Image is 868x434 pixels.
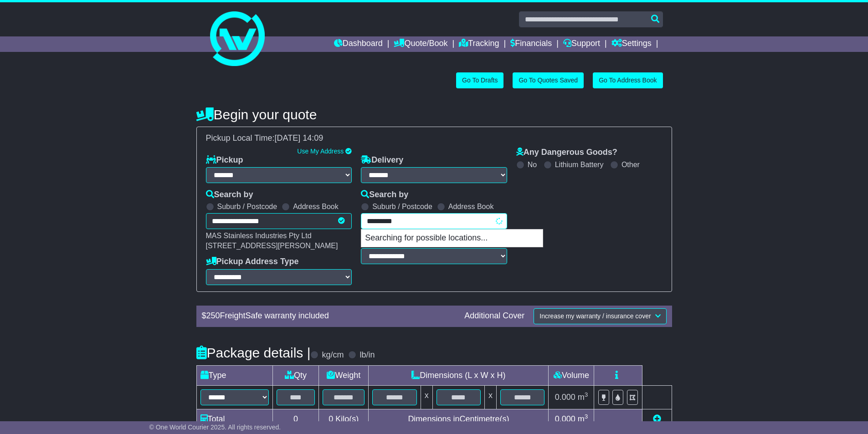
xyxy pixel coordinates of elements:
label: Address Book [293,202,339,211]
td: x [485,385,497,409]
div: $ FreightSafe warranty included [197,311,460,321]
label: kg/cm [322,350,344,360]
span: Increase my warranty / insurance cover [539,312,651,320]
a: Go To Quotes Saved [513,72,584,88]
a: Dashboard [334,36,383,52]
label: Lithium Battery [555,160,604,169]
label: Search by [206,190,253,200]
td: Qty [272,365,319,385]
a: Go To Address Book [593,72,663,88]
h4: Begin your quote [196,107,672,122]
td: Type [196,365,272,385]
p: Searching for possible locations... [361,230,543,247]
span: 0 [329,414,333,424]
td: Kilo(s) [319,409,369,429]
td: Dimensions (L x W x H) [369,365,549,385]
span: 250 [206,311,220,320]
a: Tracking [459,36,499,52]
label: Suburb / Postcode [217,202,277,211]
label: Search by [361,190,408,200]
sup: 3 [585,391,588,398]
a: Quote/Book [394,36,447,52]
span: 0.000 [555,393,575,402]
a: Add new item [653,414,661,424]
a: Go To Drafts [456,72,503,88]
button: Increase my warranty / insurance cover [534,308,666,324]
td: Total [196,409,272,429]
a: Settings [611,36,652,52]
label: No [528,160,537,169]
span: m [578,414,588,424]
span: [DATE] 14:09 [275,133,324,143]
td: 0 [272,409,319,429]
label: lb/in [360,350,375,360]
td: Dimensions in Centimetre(s) [369,409,549,429]
td: x [421,385,432,409]
label: Pickup Address Type [206,257,299,267]
a: Use My Address [297,148,344,155]
td: Volume [549,365,594,385]
a: Support [563,36,600,52]
label: Any Dangerous Goods? [516,148,617,158]
td: Weight [319,365,369,385]
span: © One World Courier 2025. All rights reserved. [149,424,281,431]
label: Suburb / Postcode [372,202,432,211]
span: MAS Stainless Industries Pty Ltd [206,232,312,240]
span: 0.000 [555,414,575,424]
div: Pickup Local Time: [201,133,667,143]
label: Pickup [206,155,243,165]
span: m [578,393,588,402]
sup: 3 [585,413,588,420]
div: Additional Cover [460,311,529,321]
label: Delivery [361,155,403,165]
label: Address Book [448,202,494,211]
a: Financials [510,36,552,52]
label: Other [621,160,640,169]
span: [STREET_ADDRESS][PERSON_NAME] [206,242,338,250]
h4: Package details | [196,345,311,360]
